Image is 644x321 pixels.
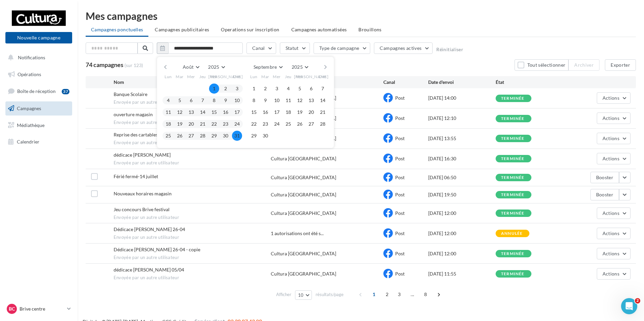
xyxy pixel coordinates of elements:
span: Envoyée par un autre utilisateur [114,120,271,126]
a: Médiathèque [4,118,74,132]
span: Mar [261,74,269,79]
span: [PERSON_NAME] [208,74,243,79]
div: terminée [501,117,525,121]
span: Boîte de réception [17,88,56,94]
span: ... [407,289,418,300]
button: 21 [318,107,328,117]
button: 10 [272,95,282,105]
button: 15 [209,107,219,117]
button: 9 [260,95,270,105]
button: Campagnes actives [374,42,433,54]
div: Cultura [GEOGRAPHIC_DATA] [271,270,336,277]
span: 10 [298,292,304,298]
span: résultats/page [316,291,344,298]
span: Actions [603,230,619,236]
iframe: Intercom live chat [621,298,637,314]
button: 17 [232,107,242,117]
button: Actions [597,153,631,164]
button: 26 [175,131,185,141]
span: (sur 123) [124,62,143,69]
div: [DATE] 11:55 [428,270,496,277]
span: Lun [165,74,172,79]
button: 21 [198,119,208,129]
button: 22 [209,119,219,129]
span: Post [395,251,405,256]
div: [DATE] 12:00 [428,210,496,217]
button: 4 [283,84,293,94]
span: Envoyée par un autre utilisateur [114,234,271,240]
span: Jeu [199,74,206,79]
button: 24 [272,119,282,129]
div: Cultura [GEOGRAPHIC_DATA] [271,191,336,198]
span: Post [395,230,405,236]
span: Campagnes publicitaires [155,27,209,32]
button: Septembre [251,62,285,72]
span: dédicace Sylvie Bardet 05/04 [114,267,184,272]
span: Envoyée par un autre utilisateur [114,160,271,166]
span: Septembre [254,64,277,70]
button: 2 [221,84,231,94]
div: Canal [383,79,428,86]
span: Actions [603,156,619,161]
button: 16 [221,107,231,117]
button: 29 [249,131,259,141]
button: 31 [232,131,242,141]
span: Opérations [18,71,41,77]
button: 12 [175,107,185,117]
a: Campagnes [4,101,74,116]
span: Envoyée par un autre utilisateur [114,275,271,281]
button: 30 [221,131,231,141]
button: Août [180,62,202,72]
button: Booster [590,189,619,200]
span: Actions [603,135,619,141]
div: terminée [501,175,525,180]
span: [PERSON_NAME] [294,74,329,79]
button: Actions [597,268,631,280]
button: Type de campagne [314,42,371,54]
button: 2025 [289,62,311,72]
span: 1 [369,289,379,300]
button: 19 [175,119,185,129]
button: Actions [597,113,631,124]
button: 26 [295,119,305,129]
button: 18 [163,119,173,129]
div: terminée [501,157,525,161]
button: 23 [260,119,270,129]
span: Campagnes automatisées [291,27,347,32]
span: Mer [187,74,195,79]
button: 23 [221,119,231,129]
div: [DATE] 16:30 [428,155,496,162]
button: 2025 [205,62,227,72]
span: Notifications [18,55,45,60]
button: 22 [249,119,259,129]
div: Cultura [GEOGRAPHIC_DATA] [271,155,336,162]
button: 24 [232,119,242,129]
span: Dim [233,74,241,79]
button: 25 [283,119,293,129]
button: 25 [163,131,173,141]
span: Banque Scolaire [114,91,147,97]
button: 19 [295,107,305,117]
button: 7 [198,95,208,105]
span: Post [395,115,405,121]
div: annulée [501,231,523,236]
button: 5 [175,95,185,105]
a: Opérations [4,67,74,82]
button: Exporter [605,59,636,71]
span: Reprise des cartables [114,132,158,137]
button: Statut [280,42,310,54]
button: 18 [283,107,293,117]
span: dédicace Sandrine Le Goff [114,152,171,158]
span: 74 campagnes [86,61,123,68]
div: terminée [501,252,525,256]
p: Brive centre [20,306,64,312]
div: Mes campagnes [86,11,636,21]
a: Calendrier [4,135,74,149]
span: Post [395,95,405,101]
button: 6 [306,84,316,94]
button: 10 [295,290,312,300]
span: Actions [603,115,619,121]
button: Réinitialiser [436,47,463,52]
button: Actions [597,92,631,104]
div: [DATE] 12:00 [428,250,496,257]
